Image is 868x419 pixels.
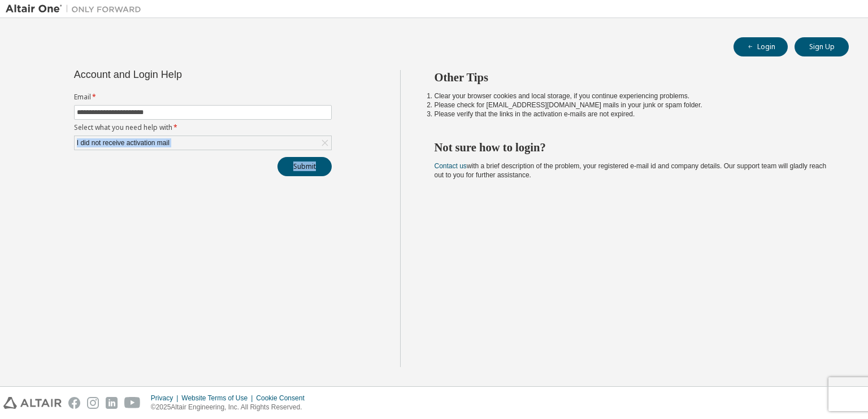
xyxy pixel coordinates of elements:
div: Website Terms of Use [181,394,256,403]
h2: Other Tips [435,70,829,85]
img: linkedin.svg [106,397,118,409]
label: Email [74,93,332,102]
div: Cookie Consent [256,394,311,403]
button: Login [734,37,788,56]
div: I did not receive activation mail [75,136,331,150]
a: Contact us [435,162,467,170]
div: I did not receive activation mail [75,137,171,149]
li: Please check for [EMAIL_ADDRESS][DOMAIN_NAME] mails in your junk or spam folder. [435,101,829,110]
button: Sign Up [795,37,849,56]
img: Altair One [6,3,147,15]
img: altair_logo.svg [3,397,62,409]
img: facebook.svg [68,397,80,409]
h2: Not sure how to login? [435,140,829,155]
img: youtube.svg [124,397,141,409]
div: Account and Login Help [74,70,280,79]
button: Submit [277,157,332,176]
li: Please verify that the links in the activation e-mails are not expired. [435,110,829,119]
img: instagram.svg [87,397,99,409]
span: with a brief description of the problem, your registered e-mail id and company details. Our suppo... [435,162,827,179]
p: © 2025 Altair Engineering, Inc. All Rights Reserved. [151,403,311,412]
label: Select what you need help with [74,123,332,132]
div: Privacy [151,394,181,403]
li: Clear your browser cookies and local storage, if you continue experiencing problems. [435,91,829,101]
